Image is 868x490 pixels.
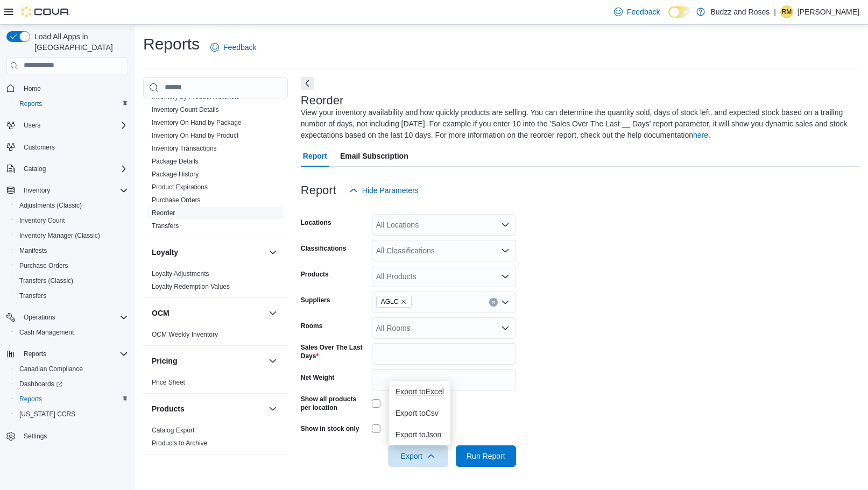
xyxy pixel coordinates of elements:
[15,229,128,242] span: Inventory Manager (Classic)
[396,409,444,417] span: Export to Csv
[152,105,219,114] span: Inventory Count Details
[501,298,510,307] button: Open list of options
[19,261,68,270] span: Purchase Orders
[376,296,412,308] span: AGLC
[143,328,288,345] div: OCM
[15,214,128,227] span: Inventory Count
[152,158,199,165] a: Package Details
[2,428,132,444] button: Settings
[15,244,51,257] a: Manifests
[2,161,132,176] button: Catalog
[400,299,407,305] button: Remove AGLC from selection in this group
[15,199,86,212] a: Adjustments (Classic)
[266,246,279,259] button: Loyalty
[15,97,46,110] a: Reports
[301,94,343,107] h3: Reorder
[381,296,399,307] span: AGLC
[19,201,82,210] span: Adjustments (Classic)
[24,143,55,152] span: Customers
[19,347,51,360] button: Reports
[22,6,70,17] img: Cova
[152,131,238,140] span: Inventory On Hand by Product
[340,145,408,167] span: Email Subscription
[152,132,238,139] a: Inventory On Hand by Product
[301,77,314,90] button: Next
[456,445,516,467] button: Run Report
[152,209,175,217] a: Reorder
[11,273,132,288] button: Transfers (Classic)
[389,402,450,424] button: Export toCsv
[11,228,132,243] button: Inventory Manager (Classic)
[15,289,51,302] a: Transfers
[2,346,132,361] button: Reports
[19,395,42,403] span: Reports
[396,430,444,439] span: Export to Json
[152,247,264,258] button: Loyalty
[24,84,41,93] span: Home
[152,209,175,217] span: Reorder
[19,162,50,175] button: Catalog
[152,183,208,191] a: Product Expirations
[301,244,347,253] label: Classifications
[266,463,279,476] button: Sales
[15,408,128,421] span: Washington CCRS
[6,76,128,472] nav: Complex example
[394,445,442,467] span: Export
[15,393,46,406] a: Reports
[301,395,368,412] label: Show all products per location
[11,377,132,392] a: Dashboards
[152,93,239,101] a: Inventory by Product Historical
[152,183,208,191] span: Product Expirations
[143,33,200,55] h1: Reports
[15,363,87,375] a: Canadian Compliance
[15,97,128,110] span: Reports
[396,387,444,396] span: Export to Excel
[627,6,660,17] span: Feedback
[152,222,179,230] a: Transfers
[24,186,50,195] span: Inventory
[301,107,854,141] div: View your inventory availability and how quickly products are selling. You can determine the quan...
[389,381,450,402] button: Export toExcel
[11,258,132,273] button: Purchase Orders
[223,42,256,53] span: Feedback
[388,445,448,467] button: Export
[152,157,199,166] span: Package Details
[301,184,336,197] h3: Report
[15,363,128,375] span: Canadian Compliance
[19,184,128,197] span: Inventory
[152,269,209,278] span: Loyalty Adjustments
[11,288,132,303] button: Transfers
[19,292,46,300] span: Transfers
[19,430,51,443] a: Settings
[798,5,859,18] p: [PERSON_NAME]
[266,354,279,367] button: Pricing
[24,350,46,358] span: Reports
[152,282,230,291] span: Loyalty Redemption Values
[782,5,792,18] span: RM
[15,229,104,242] a: Inventory Manager (Classic)
[11,325,132,340] button: Cash Management
[15,289,128,302] span: Transfers
[19,162,128,175] span: Catalog
[780,5,793,18] div: Rhiannon Martin
[19,119,45,132] button: Users
[15,274,128,287] span: Transfers (Classic)
[301,343,368,360] label: Sales Over The Last Days
[301,296,330,304] label: Suppliers
[152,145,217,152] a: Inventory Transactions
[15,274,77,287] a: Transfers (Classic)
[152,426,194,435] span: Catalog Export
[2,139,132,155] button: Customers
[24,121,40,130] span: Users
[152,356,264,366] button: Pricing
[11,407,132,422] button: [US_STATE] CCRS
[301,322,323,330] label: Rooms
[19,82,45,95] a: Home
[301,270,329,279] label: Products
[152,439,207,448] span: Products to Archive
[266,307,279,319] button: OCM
[19,410,75,418] span: [US_STATE] CCRS
[2,118,132,133] button: Users
[710,5,770,18] p: Budzz and Roses
[152,170,199,179] span: Package History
